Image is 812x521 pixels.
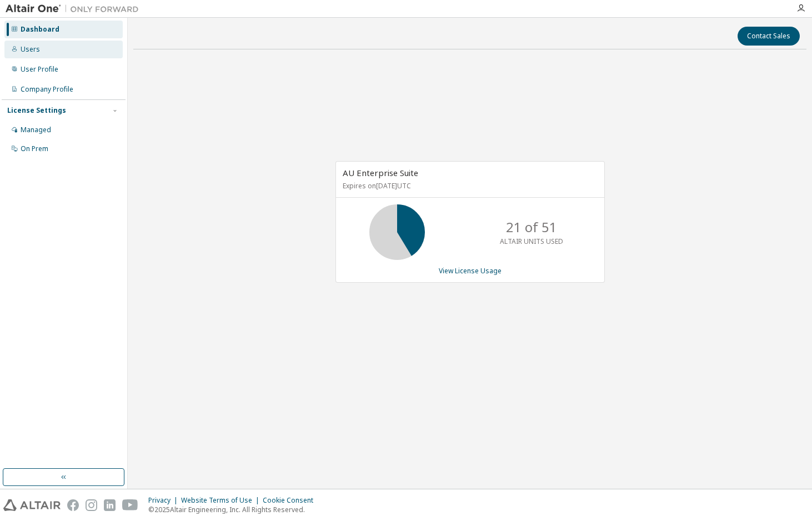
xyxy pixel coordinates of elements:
img: instagram.svg [86,499,97,511]
div: Company Profile [21,85,73,94]
a: View License Usage [439,266,502,275]
img: linkedin.svg [104,499,116,511]
p: ALTAIR UNITS USED [500,237,563,246]
div: User Profile [21,65,58,74]
img: facebook.svg [67,499,79,511]
p: 21 of 51 [506,218,557,237]
p: © 2025 Altair Engineering, Inc. All Rights Reserved. [148,505,320,514]
img: youtube.svg [122,499,138,511]
span: AU Enterprise Suite [343,167,418,178]
img: altair_logo.svg [3,499,61,511]
div: Users [21,45,40,54]
div: Managed [21,126,51,134]
button: Contact Sales [738,27,800,46]
img: Altair One [6,3,144,14]
div: Cookie Consent [263,496,320,505]
p: Expires on [DATE] UTC [343,181,595,191]
div: Website Terms of Use [181,496,263,505]
div: On Prem [21,144,48,153]
div: Privacy [148,496,181,505]
div: Dashboard [21,25,59,34]
div: License Settings [7,106,66,115]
